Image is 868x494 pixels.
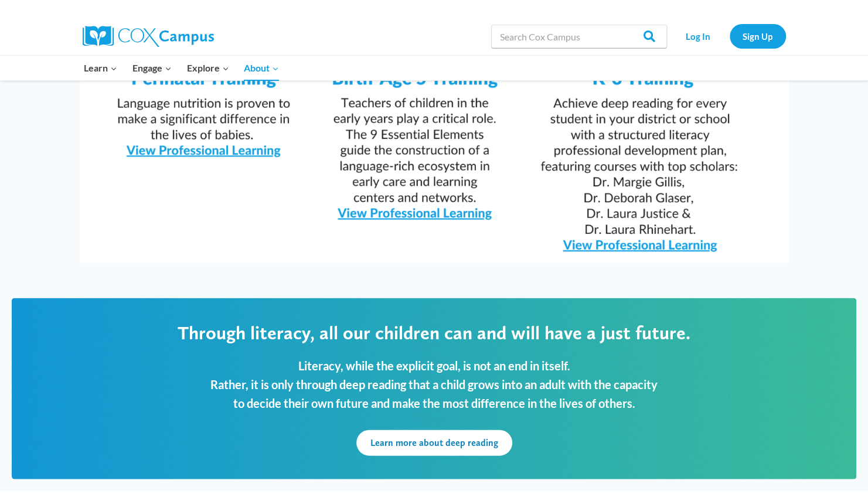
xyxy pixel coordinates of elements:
[179,56,237,80] button: Child menu of Explore
[356,430,512,455] a: Learn more about deep reading
[491,25,667,48] input: Search Cox Campus
[77,56,125,80] button: Child menu of Learn
[77,56,287,80] nav: Primary Navigation
[47,321,821,343] p: Through literacy, all our children can and will have a just future.
[673,24,786,48] nav: Secondary Navigation
[673,24,724,48] a: Log In
[83,26,214,47] img: Cox Campus
[236,56,287,80] button: Child menu of About
[730,24,786,48] a: Sign Up
[125,56,179,80] button: Child menu of Engage
[47,356,821,412] p: Literacy, while the explicit goal, is not an end in itself. Rather, it is only through deep readi...
[370,437,498,448] span: Learn more about deep reading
